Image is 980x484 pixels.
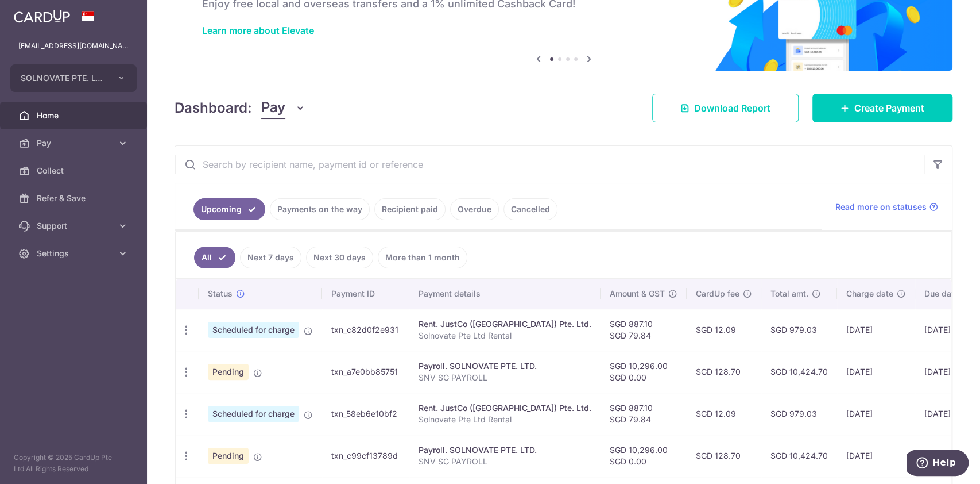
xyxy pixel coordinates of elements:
[208,406,299,422] span: Scheduled for charge
[208,288,233,299] span: Status
[270,198,370,220] a: Payments on the way
[419,414,591,425] p: Solnovate Pte Ltd Rental
[837,393,915,435] td: [DATE]
[837,435,915,477] td: [DATE]
[419,318,591,330] div: Rent. JustCo ([GEOGRAPHIC_DATA]) Pte. Ltd.
[322,351,409,393] td: txn_a7e0bb85751
[761,309,837,351] td: SGD 979.03
[812,94,952,122] a: Create Payment
[601,351,687,393] td: SGD 10,296.00 SGD 0.00
[687,309,761,351] td: SGD 12.09
[924,288,959,299] span: Due date
[194,247,235,268] a: All
[175,146,924,183] input: Search by recipient name, payment id or reference
[835,201,927,213] span: Read more on statuses
[687,393,761,435] td: SGD 12.09
[21,72,106,84] span: SOLNOVATE PTE. LTD.
[761,435,837,477] td: SGD 10,424.70
[10,64,137,92] button: SOLNOVATE PTE. LTD.
[18,40,129,52] p: [EMAIL_ADDRESS][DOMAIN_NAME]
[261,97,285,119] span: Pay
[610,288,665,299] span: Amount & GST
[378,247,467,268] a: More than 1 month
[208,322,299,338] span: Scheduled for charge
[687,435,761,477] td: SGD 128.70
[854,101,924,115] span: Create Payment
[37,220,113,232] span: Support
[419,372,591,383] p: SNV SG PAYROLL
[37,193,113,204] span: Refer & Save
[687,351,761,393] td: SGD 128.70
[208,448,249,464] span: Pending
[202,25,314,36] a: Learn more about Elevate
[208,364,249,380] span: Pending
[694,101,770,115] span: Download Report
[175,98,252,118] h4: Dashboard:
[193,198,265,220] a: Upcoming
[261,97,305,119] button: Pay
[761,393,837,435] td: SGD 979.03
[601,393,687,435] td: SGD 887.10 SGD 79.84
[240,247,301,268] a: Next 7 days
[409,279,601,309] th: Payment details
[837,309,915,351] td: [DATE]
[837,351,915,393] td: [DATE]
[696,288,739,299] span: CardUp fee
[322,279,409,309] th: Payment ID
[907,450,969,478] iframe: Opens a widget where you can find more information
[601,309,687,351] td: SGD 887.10 SGD 79.84
[37,165,113,176] span: Collect
[652,94,799,122] a: Download Report
[322,393,409,435] td: txn_58eb6e10bf2
[306,247,373,268] a: Next 30 days
[601,435,687,477] td: SGD 10,296.00 SGD 0.00
[419,402,591,414] div: Rent. JustCo ([GEOGRAPHIC_DATA]) Pte. Ltd.
[37,137,113,149] span: Pay
[835,201,938,213] a: Read more on statuses
[450,198,499,220] a: Overdue
[419,330,591,341] p: Solnovate Pte Ltd Rental
[419,444,591,456] div: Payroll. SOLNOVATE PTE. LTD.
[419,360,591,372] div: Payroll. SOLNOVATE PTE. LTD.
[770,288,808,299] span: Total amt.
[37,248,113,259] span: Settings
[503,198,557,220] a: Cancelled
[374,198,446,220] a: Recipient paid
[419,456,591,467] p: SNV SG PAYROLL
[14,9,70,23] img: CardUp
[322,309,409,351] td: txn_c82d0f2e931
[37,110,113,121] span: Home
[322,435,409,477] td: txn_c99cf13789d
[761,351,837,393] td: SGD 10,424.70
[846,288,893,299] span: Charge date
